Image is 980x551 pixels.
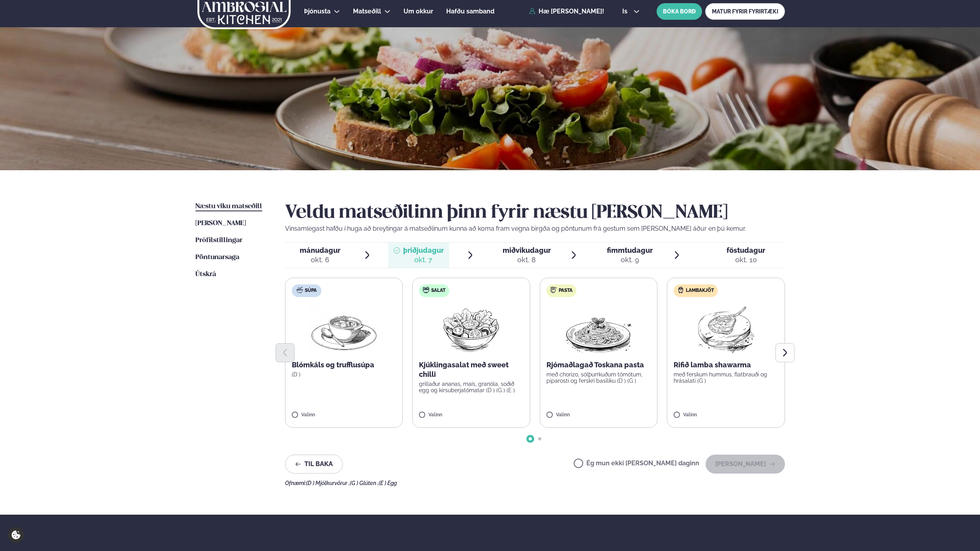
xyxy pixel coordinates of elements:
div: Ofnæmi: [285,480,785,486]
span: Prófílstillingar [195,237,242,244]
a: Hæ [PERSON_NAME]! [529,8,604,15]
p: Rjómaðlagað Toskana pasta [546,360,651,370]
img: salad.svg [423,287,429,293]
span: föstudagur [727,246,765,254]
a: Útskrá [195,270,216,279]
p: með chorizo, sólþurrkuðum tómötum, piparosti og ferskri basilíku (D ) (G ) [546,371,651,384]
div: okt. 10 [727,255,765,265]
p: grillaður ananas, maís, granóla, soðið egg og kirsuberjatómatar (D ) (G ) (E ) [419,381,524,393]
p: Kjúklingasalat með sweet chilli [419,360,524,379]
span: Um okkur [404,8,433,15]
a: Hafðu samband [446,7,494,16]
span: fimmtudagur [607,246,653,254]
span: Pöntunarsaga [195,254,239,261]
img: Salad.png [436,303,506,354]
span: Útskrá [195,271,216,278]
button: is [616,8,646,15]
a: Pöntunarsaga [195,253,239,262]
img: Spagetti.png [564,303,633,354]
a: Þjónusta [304,7,330,16]
div: okt. 7 [403,255,444,265]
p: með ferskum hummus, flatbrauði og hrásalati (G ) [674,371,778,384]
span: Næstu viku matseðill [195,203,262,210]
a: Prófílstillingar [195,236,242,245]
img: Soup.png [309,303,379,354]
span: þriðjudagur [403,246,444,254]
a: [PERSON_NAME] [195,219,246,228]
span: miðvikudagur [503,246,551,254]
span: Go to slide 1 [529,437,532,440]
p: Rifið lamba shawarma [674,360,778,370]
a: Næstu viku matseðill [195,202,262,211]
button: [PERSON_NAME] [706,455,785,474]
img: pasta.svg [550,287,557,293]
img: Lamb-Meat.png [691,303,761,354]
div: okt. 9 [607,255,653,265]
p: (D ) [292,371,396,378]
button: BÓKA BORÐ [657,3,702,20]
span: is [622,8,630,15]
span: Salat [431,288,445,294]
span: (D ) Mjólkurvörur , [306,480,350,486]
h2: Veldu matseðilinn þinn fyrir næstu [PERSON_NAME] [285,202,785,224]
span: Þjónusta [304,8,330,15]
a: Um okkur [404,7,433,16]
a: Matseðill [353,7,381,16]
img: soup.svg [297,287,303,293]
span: [PERSON_NAME] [195,220,246,227]
a: Cookie settings [8,527,24,543]
img: Lamb.svg [678,287,684,293]
span: Hafðu samband [446,8,494,15]
button: Previous slide [276,343,295,362]
span: Súpa [305,288,317,294]
span: Pasta [559,288,573,294]
div: okt. 8 [503,255,551,265]
span: (G ) Glúten , [350,480,379,486]
p: Blómkáls og trufflusúpa [292,360,396,370]
div: okt. 6 [300,255,340,265]
span: Go to slide 2 [538,437,541,440]
p: Vinsamlegast hafðu í huga að breytingar á matseðlinum kunna að koma fram vegna birgða og pöntunum... [285,224,785,233]
button: Til baka [285,455,343,474]
button: Next slide [775,343,794,362]
span: Lambakjöt [686,288,714,294]
span: Matseðill [353,8,381,15]
a: MATUR FYRIR FYRIRTÆKI [705,3,785,20]
span: (E ) Egg [379,480,397,486]
span: mánudagur [300,246,340,254]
